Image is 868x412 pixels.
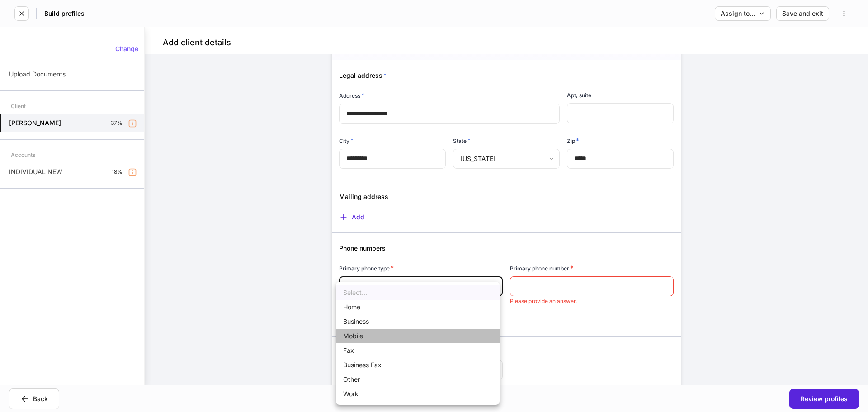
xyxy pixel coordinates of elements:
li: Fax [336,343,500,358]
li: Mobile [336,329,500,343]
li: Business [336,314,500,329]
li: Home [336,300,500,314]
li: Other [336,372,500,387]
li: Business Fax [336,358,500,372]
li: Work [336,387,500,401]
